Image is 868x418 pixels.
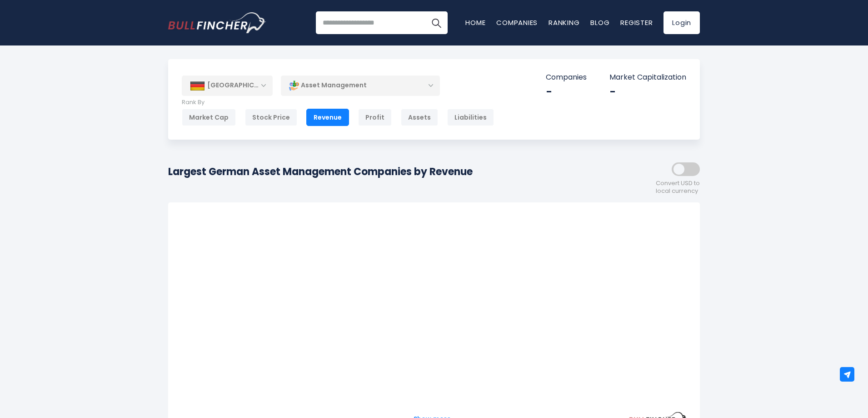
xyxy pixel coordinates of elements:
[663,11,700,34] a: Login
[546,85,587,99] div: -
[168,12,266,33] img: Bullfincher logo
[245,109,297,126] div: Stock Price
[609,73,686,82] p: Market Capitalization
[465,18,485,27] a: Home
[496,18,538,27] a: Companies
[358,109,392,126] div: Profit
[306,109,349,126] div: Revenue
[168,12,266,33] a: Go to homepage
[609,85,686,99] div: -
[182,76,273,96] div: [GEOGRAPHIC_DATA]
[425,11,448,34] button: Search
[447,109,494,126] div: Liabilities
[656,180,700,195] span: Convert USD to local currency
[590,18,609,27] a: Blog
[182,109,236,126] div: Market Cap
[401,109,438,126] div: Assets
[546,73,587,82] p: Companies
[620,18,653,27] a: Register
[168,164,473,179] h1: Largest German Asset Management Companies by Revenue
[182,99,494,106] p: Rank By
[549,18,579,27] a: Ranking
[281,75,440,96] div: Asset Management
